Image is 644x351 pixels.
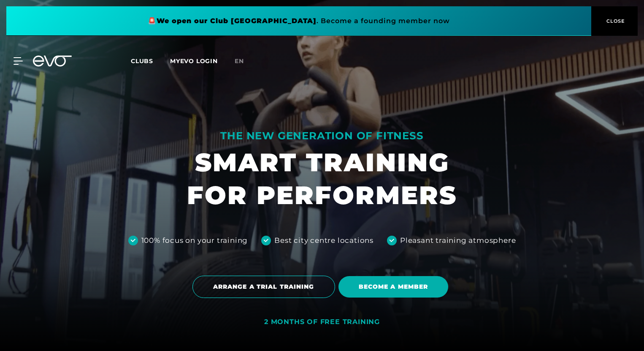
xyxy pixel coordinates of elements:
[131,57,170,65] a: Clubs
[187,146,457,212] h1: SMART TRAINING FOR PERFORMERS
[400,235,516,246] div: Pleasant training atmosphere
[192,269,338,304] a: ARRANGE A TRIAL TRAINING
[338,270,452,304] a: BECOME A MEMBER
[213,282,314,291] span: ARRANGE A TRIAL TRAINING
[235,57,244,65] span: En
[591,6,638,36] button: CLOSE
[359,282,428,291] span: BECOME A MEMBER
[264,318,380,327] div: 2 MONTHS OF FREE TRAINING
[170,57,218,65] a: MYEVO LOGIN
[274,235,373,246] div: Best city centre locations
[141,235,248,246] div: 100% focus on your training
[187,129,457,143] div: THE NEW GENERATION OF FITNESS
[604,17,625,25] span: CLOSE
[131,57,153,65] span: Clubs
[235,56,254,66] a: En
